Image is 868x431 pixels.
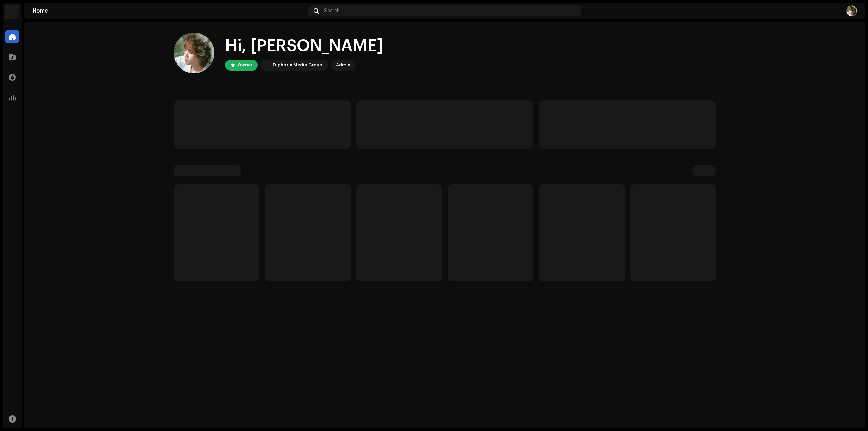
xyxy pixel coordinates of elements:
div: Admin [336,61,350,69]
img: de0d2825-999c-4937-b35a-9adca56ee094 [262,61,270,69]
img: ca0c90cf-9f61-4fff-9f43-f74573a5ebd3 [846,5,857,16]
span: Search [324,8,340,14]
img: de0d2825-999c-4937-b35a-9adca56ee094 [5,5,19,19]
div: Home [33,8,305,14]
div: Owner [238,61,252,69]
img: ca0c90cf-9f61-4fff-9f43-f74573a5ebd3 [174,33,214,73]
div: Hi, [PERSON_NAME] [225,35,383,57]
div: Euphoria Media Group [273,61,322,69]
